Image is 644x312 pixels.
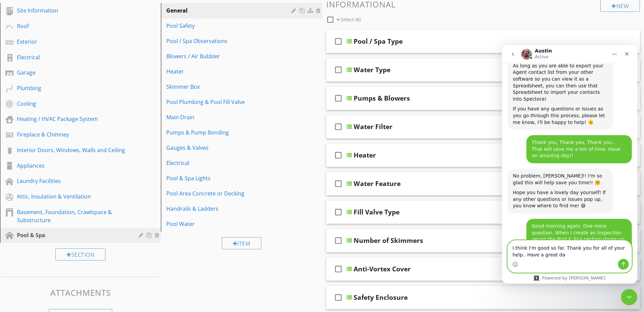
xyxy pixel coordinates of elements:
iframe: Intercom live chat [621,289,637,305]
div: Don says… [5,174,130,229]
div: Water Filter [354,123,392,131]
div: Thank you, Thank you, Thank you.. That will save me a ton of time. Have an amazing day!! [30,94,124,114]
div: Fireplace & Chimney [17,130,129,139]
i: check_box_outline_blank [333,204,344,220]
div: Number of Skimmers [354,236,423,245]
div: Heater [354,151,376,159]
button: Emoji picker [10,216,16,222]
i: check_box_outline_blank [333,289,344,306]
div: Pool / Spa Observations [166,37,293,45]
div: Handrails & Ladders [166,205,293,213]
div: Water Feature [354,180,401,188]
div: Basement, Foundation, Crawlspace & Substructure [17,208,129,224]
span: Select All [340,16,361,23]
div: Hope you have a lovely day yourself! If any other questions or issues pop up, you know where to f... [11,144,105,164]
i: check_box_outline_blank [333,147,344,163]
i: check_box_outline_blank [333,175,344,192]
div: Garage [17,68,129,77]
div: As long as you are able to export your Agent contact list from your other software so you can vie... [11,18,105,58]
div: Pool & Spa Lights [166,174,293,182]
i: check_box_outline_blank [333,62,344,78]
div: Exterior [17,38,129,46]
div: Safety Enclosure [354,293,408,301]
div: Good morning again. One more question. When I create an inspection report the Pool & Spa section ... [24,174,130,228]
div: Laundry Facilities [17,177,129,185]
div: Don says… [5,90,130,124]
i: check_box_outline_blank [333,232,344,249]
div: Pumps & Blowers [354,94,410,102]
div: Plumbing [17,84,129,92]
div: Pumps & Pump Bonding [166,128,293,137]
div: No problem, [PERSON_NAME]!! I'm so glad this will help save you time!! 🤗Hope you have a lovely da... [5,124,111,168]
div: Section [55,248,105,261]
div: Pool Safety [166,22,293,30]
div: Skimmer Box [166,83,293,91]
div: Heater [166,67,293,76]
div: Good morning again. One more question. When I create an inspection report the Pool & Spa section ... [30,178,124,224]
div: Pool Area Concrete or Decking [166,189,293,197]
div: Roof [17,22,129,30]
div: Pool Water [166,220,293,228]
div: Pool & Spa [17,231,129,239]
div: General [166,6,293,15]
div: Blowers / Air Bubbler [166,52,293,60]
div: Pool Plumbing & Pool Fill Valve [166,98,293,106]
i: check_box_outline_blank [333,261,344,277]
i: check_box_outline_blank [333,90,344,106]
div: Gauges & Valves [166,144,293,152]
i: check_box_outline_blank [333,33,344,49]
iframe: Intercom live chat [502,45,637,284]
div: Thank you, Thank you, Thank you.. That will save me a ton of time. Have an amazing day!! [24,90,130,118]
button: Send a message… [116,214,127,225]
div: Pool / Spa Type [354,37,403,45]
div: Ali says… [5,124,130,174]
div: Electrical [17,53,129,61]
div: No problem, [PERSON_NAME]!! I'm so glad this will help save you time!! 🤗 [11,128,105,141]
div: Water Type [354,66,390,74]
div: Main Drain [166,113,293,121]
div: If you have any questions or issues as you go through this process, please let me know, I'll be h... [11,61,105,81]
div: Anti-Vortex Cover [354,265,411,273]
div: Fill Valve Type [354,208,400,216]
textarea: Message… [6,195,129,214]
div: Attic, Insulation & Ventilation [17,192,129,201]
div: Cooling [17,100,129,108]
div: Item [222,237,262,249]
i: check_box_outline_blank [333,119,344,135]
div: Appliances [17,162,129,170]
div: Site Information [17,6,129,15]
div: Interior Doors, Windows, Walls and Ceiling [17,146,129,154]
div: Heating / HVAC Package System [17,115,129,123]
div: Electrical [166,159,293,167]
